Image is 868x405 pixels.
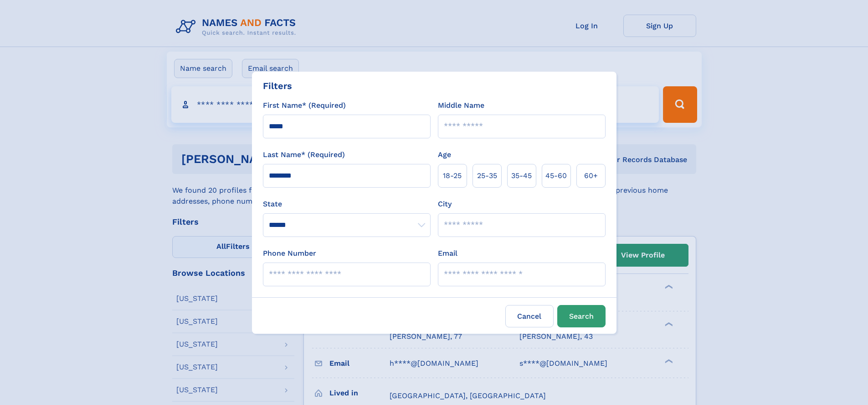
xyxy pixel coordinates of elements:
[438,199,452,210] label: City
[545,170,567,181] span: 45‑60
[263,100,346,111] label: First Name* (Required)
[505,305,554,327] label: Cancel
[263,248,316,259] label: Phone Number
[557,305,606,327] button: Search
[438,149,451,160] label: Age
[438,100,484,111] label: Middle Name
[263,199,431,210] label: State
[263,79,292,93] div: Filters
[477,170,497,181] span: 25‑35
[438,248,457,259] label: Email
[511,170,532,181] span: 35‑45
[443,170,462,181] span: 18‑25
[584,170,598,181] span: 60+
[263,149,345,160] label: Last Name* (Required)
